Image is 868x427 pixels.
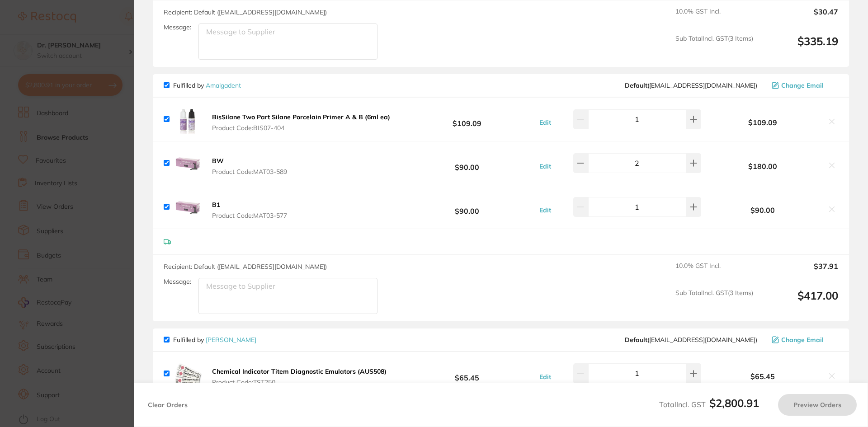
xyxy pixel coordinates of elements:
b: BW [212,157,224,165]
span: Product Code: MAT03-577 [212,212,287,219]
img: aTgxN3BoNQ [173,192,202,221]
img: dnQ4aWZjaQ [173,149,202,178]
span: Product Code: BIS07-404 [212,124,390,131]
label: Message: [164,23,191,31]
button: Change Email [769,81,838,89]
span: Sub Total Incl. GST ( 3 Items) [675,35,753,60]
button: Chemical Indicator Titem Diagnostic Emulators (AUS508) Product Code:TST250 [209,367,389,386]
b: $65.45 [703,372,822,380]
output: $335.19 [760,35,838,60]
button: BisSilane Two Part Silane Porcelain Primer A & B (6ml ea) Product Code:BIS07-404 [209,113,393,132]
b: $65.45 [400,365,534,382]
b: Default [625,81,647,89]
button: BW Product Code:MAT03-589 [209,157,290,176]
button: Edit [537,118,554,127]
b: $180.00 [703,162,822,170]
b: B1 [212,201,220,209]
b: $109.09 [703,118,822,127]
output: $417.00 [760,289,838,314]
output: $37.91 [760,262,838,282]
p: Fulfilled by [173,336,256,343]
b: $2,800.91 [709,396,759,410]
button: Clear Orders [145,394,190,416]
span: Total Incl. GST [659,400,759,409]
b: Chemical Indicator Titem Diagnostic Emulators (AUS508) [212,367,387,375]
b: $90.00 [400,155,534,171]
span: Recipient: Default ( [EMAIL_ADDRESS][DOMAIN_NAME] ) [164,263,327,271]
span: info@amalgadent.com.au [625,82,757,89]
button: Edit [537,206,554,214]
span: Sub Total Incl. GST ( 3 Items) [675,289,753,314]
b: Default [625,336,647,344]
button: B1 Product Code:MAT03-577 [209,201,290,220]
button: Preview Orders [778,394,857,416]
b: $109.09 [400,111,534,127]
button: Edit [537,373,554,381]
span: Product Code: TST250 [212,379,387,386]
span: Change Email [781,82,824,89]
b: $90.00 [400,198,534,215]
span: save@adamdental.com.au [625,336,757,343]
button: Edit [537,162,554,170]
span: 10.0 % GST Incl. [675,8,753,28]
b: $90.00 [703,206,822,214]
span: Change Email [781,336,824,343]
span: Recipient: Default ( [EMAIL_ADDRESS][DOMAIN_NAME] ) [164,8,327,16]
span: 10.0 % GST Incl. [675,262,753,282]
label: Message: [164,278,191,286]
p: Fulfilled by [173,82,241,89]
a: [PERSON_NAME] [206,336,256,344]
output: $30.47 [760,8,838,28]
span: Product Code: MAT03-589 [212,168,287,175]
b: BisSilane Two Part Silane Porcelain Primer A & B (6ml ea) [212,113,390,121]
img: Y2Fyc3k0dA [173,105,202,134]
a: Amalgadent [206,81,241,89]
button: Change Email [769,336,838,344]
img: Nnh1N3Q3aA [173,359,202,388]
